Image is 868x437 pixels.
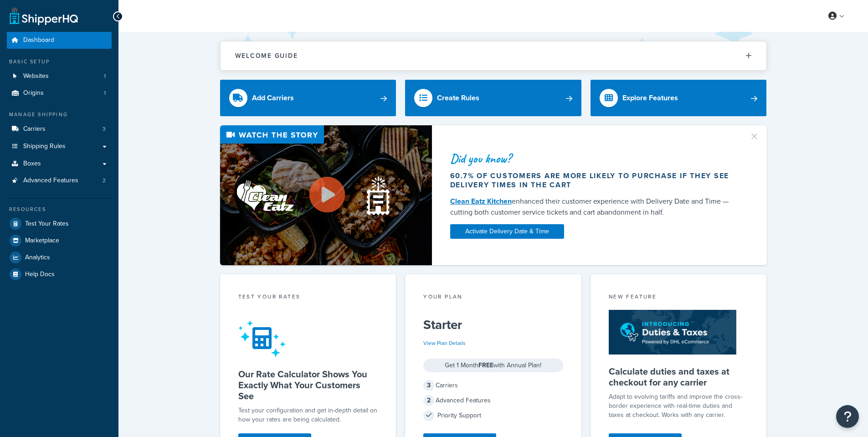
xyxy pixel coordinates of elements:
span: Marketplace [25,237,59,245]
p: Adapt to evolving tariffs and improve the cross-border experience with real-time duties and taxes... [609,392,749,420]
div: Basic Setup [7,58,112,66]
span: 3 [423,380,434,391]
li: Carriers [7,121,112,138]
div: Test your rates [238,293,378,303]
li: Advanced Features [7,172,112,189]
a: Clean Eatz Kitchen [450,196,512,206]
a: Add Carriers [220,80,396,116]
div: Carriers [423,379,563,392]
div: Advanced Features [423,394,563,407]
div: Your Plan [423,293,563,303]
a: Marketplace [7,232,112,249]
div: Test your configuration and get in-depth detail on how your rates are being calculated. [238,406,378,424]
span: Dashboard [23,36,54,44]
div: Create Rules [437,92,479,104]
span: Shipping Rules [23,143,66,150]
div: Priority Support [423,409,563,422]
a: Advanced Features2 [7,172,112,189]
a: Carriers3 [7,121,112,138]
span: Origins [23,89,44,97]
a: Dashboard [7,32,112,49]
span: Analytics [25,254,50,262]
h5: Calculate duties and taxes at checkout for any carrier [609,366,749,388]
a: Websites1 [7,68,112,85]
span: 2 [423,395,434,406]
div: enhanced their customer experience with Delivery Date and Time — cutting both customer service ti... [450,196,738,218]
span: Advanced Features [23,177,78,185]
a: Activate Delivery Date & Time [450,224,564,239]
h5: Starter [423,318,563,332]
span: 1 [104,72,106,80]
img: Video thumbnail [220,125,432,265]
div: Did you know? [450,152,738,165]
span: Help Docs [25,271,55,278]
span: 2 [103,177,106,185]
button: Open Resource Center [836,405,859,428]
span: 1 [104,89,106,97]
strong: FREE [478,360,493,370]
div: Add Carriers [252,92,294,104]
a: Shipping Rules [7,138,112,155]
span: Websites [23,72,49,80]
span: Carriers [23,125,46,133]
span: Boxes [23,160,41,168]
h2: Welcome Guide [235,52,298,59]
div: Get 1 Month with Annual Plan! [423,359,563,372]
a: Boxes [7,155,112,172]
a: Help Docs [7,266,112,283]
a: Analytics [7,249,112,266]
a: Create Rules [405,80,581,116]
a: Origins1 [7,85,112,102]
div: 60.7% of customers are more likely to purchase if they see delivery times in the cart [450,171,738,190]
a: Test Your Rates [7,216,112,232]
h5: Our Rate Calculator Shows You Exactly What Your Customers See [238,369,378,401]
span: Test Your Rates [25,220,69,228]
div: Explore Features [622,92,678,104]
li: Origins [7,85,112,102]
button: Welcome Guide [221,41,766,70]
a: View Plan Details [423,339,466,347]
li: Websites [7,68,112,85]
span: 3 [103,125,106,133]
a: Explore Features [591,80,767,116]
div: New Feature [609,293,749,303]
div: Manage Shipping [7,111,112,118]
div: Resources [7,206,112,213]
